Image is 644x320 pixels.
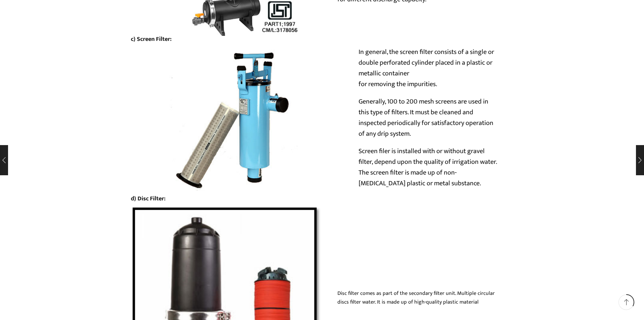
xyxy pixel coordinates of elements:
[337,289,498,306] p: Disc filter comes as part of the secondary filter unit. Multiple circular discs filter water. It ...
[359,96,500,139] p: Generally, 100 to 200 mesh screens are used in this type of filters. It must be cleaned and inspe...
[131,194,166,204] a: d) Disc Filter:
[131,50,345,192] img: Heera-super-clean-filter
[131,34,172,44] a: c) Screen Filter:
[359,47,500,89] p: In general, the screen filter consists of a single or double perforated cylinder placed in a plas...
[359,146,500,189] p: Screen filer is installed with or without gravel filter, depend upon the quality of irrigation wa...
